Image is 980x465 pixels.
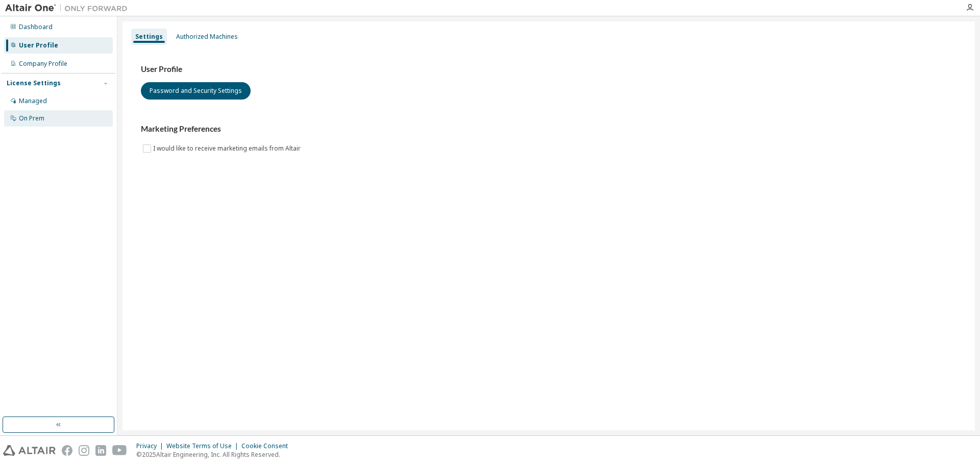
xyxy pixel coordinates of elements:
div: Settings [135,33,163,41]
div: User Profile [19,41,58,50]
img: youtube.svg [112,445,127,456]
div: Managed [19,97,47,105]
div: Authorized Machines [176,33,238,41]
img: altair_logo.svg [3,445,56,456]
div: Company Profile [19,60,67,68]
h3: Marketing Preferences [141,124,957,134]
label: I would like to receive marketing emails from Altair [153,142,303,155]
div: Dashboard [19,23,53,31]
div: License Settings [7,79,61,87]
img: instagram.svg [79,445,89,456]
img: Altair One [5,3,133,13]
p: © 2025 Altair Engineering, Inc. All Rights Reserved. [136,450,294,459]
div: On Prem [19,114,44,123]
h3: User Profile [141,64,957,75]
img: facebook.svg [62,445,72,456]
div: Cookie Consent [241,442,294,450]
img: linkedin.svg [95,445,106,456]
button: Password and Security Settings [141,82,251,100]
div: Website Terms of Use [166,442,241,450]
div: Privacy [136,442,166,450]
